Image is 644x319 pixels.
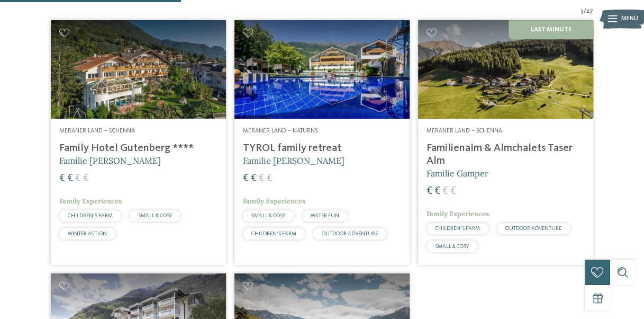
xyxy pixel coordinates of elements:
img: Family Hotel Gutenberg **** [51,20,226,119]
span: € [67,173,73,184]
a: Familienhotels gesucht? Hier findet ihr die besten! Meraner Land – Schenna Family Hotel Gutenberg... [51,20,226,265]
span: CHILDREN’S FARM [435,226,480,231]
a: Familienhotels gesucht? Hier findet ihr die besten! Meraner Land – Naturns TYROL family retreat F... [234,20,410,265]
span: Familie [PERSON_NAME] [59,155,161,166]
span: WATER FUN [311,213,339,218]
span: € [251,173,257,184]
span: WINTER ACTION [68,231,107,236]
span: SMALL & COSY [138,213,172,218]
span: Family Experiences [243,197,305,206]
span: € [267,173,273,184]
span: € [427,186,432,197]
img: Familien Wellness Residence Tyrol **** [234,20,410,119]
span: / [584,7,586,16]
span: SMALL & COSY [251,213,285,218]
span: Meraner Land – Naturns [243,128,318,134]
span: € [259,173,265,184]
span: 27 [586,7,593,16]
span: SMALL & COSY [435,244,469,249]
span: CHILDREN’S FARM [68,213,113,218]
span: 5 [581,7,584,16]
span: Familie Gamper [427,168,488,179]
span: Familie [PERSON_NAME] [243,155,344,166]
span: Meraner Land – Schenna [427,128,502,134]
span: € [243,173,249,184]
span: € [59,173,65,184]
span: CHILDREN’S FARM [251,231,296,236]
h4: Family Hotel Gutenberg **** [59,142,217,155]
span: OUTDOOR ADVENTURE [505,226,561,231]
span: Meraner Land – Schenna [59,128,135,134]
a: Familienhotels gesucht? Hier findet ihr die besten! Last Minute Meraner Land – Schenna Familienal... [418,20,593,265]
h4: TYROL family retreat [243,142,401,155]
span: € [75,173,81,184]
span: € [450,186,456,197]
span: OUTDOOR ADVENTURE [322,231,378,236]
span: € [442,186,448,197]
span: € [83,173,89,184]
img: Familienhotels gesucht? Hier findet ihr die besten! [418,20,593,119]
span: Family Experiences [427,209,489,218]
h4: Familienalm & Almchalets Taser Alm [427,142,585,167]
span: Family Experiences [59,197,122,206]
span: € [434,186,440,197]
